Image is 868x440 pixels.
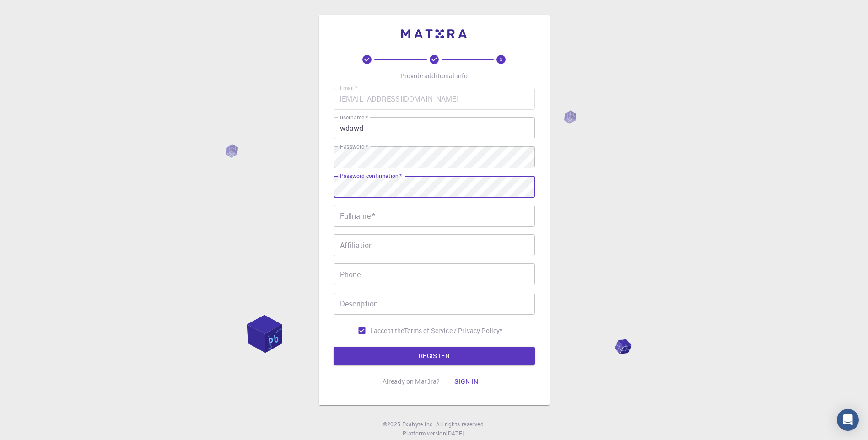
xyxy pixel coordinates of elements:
span: © 2025 [383,420,402,429]
span: All rights reserved. [436,420,485,429]
button: REGISTER [334,347,535,365]
p: Provide additional info [400,71,468,80]
p: Already on Mat3ra? [383,377,440,386]
label: Email [340,84,357,92]
span: Exabyte Inc. [402,420,434,428]
span: [DATE] . [446,429,465,437]
a: [DATE]. [446,429,465,438]
a: Terms of Service / Privacy Policy* [404,326,502,335]
label: Password [340,143,368,150]
label: username [340,113,368,121]
p: Terms of Service / Privacy Policy * [404,326,502,335]
button: Sign in [447,372,485,391]
div: Open Intercom Messenger [837,409,859,431]
a: Exabyte Inc. [402,420,434,429]
label: Password confirmation [340,172,402,180]
text: 3 [500,56,502,63]
span: Platform version [403,429,446,438]
span: I accept the [371,326,404,335]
